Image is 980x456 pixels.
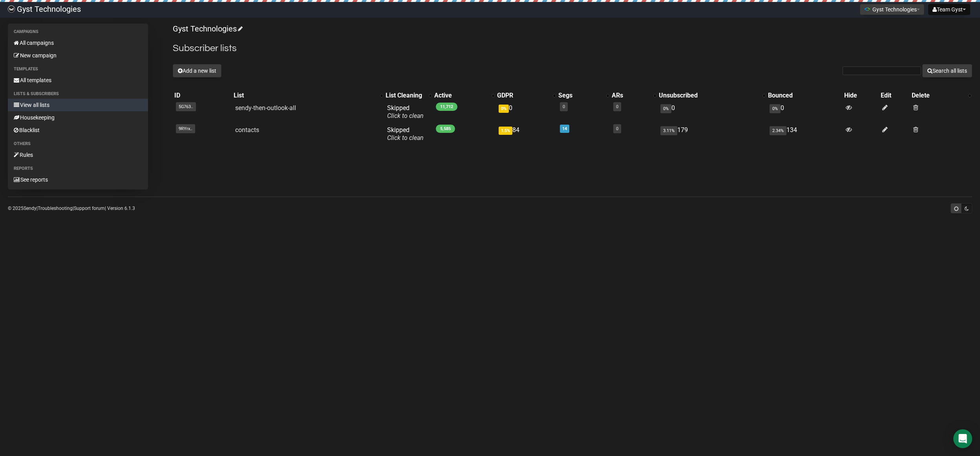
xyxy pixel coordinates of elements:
td: 0 [495,101,557,123]
div: ARs [612,92,649,99]
div: Segs [558,92,602,99]
a: Rules [8,149,148,161]
th: Edit: No sort applied, sorting is disabled [879,90,910,101]
div: List Cleaning [386,92,425,99]
a: 0 [616,126,618,131]
li: Lists & subscribers [8,89,148,99]
td: 0 [657,101,766,123]
a: See reports [8,173,148,186]
span: 5,585 [436,125,455,133]
th: GDPR: No sort applied, activate to apply an ascending sort [495,90,557,101]
a: All campaigns [8,37,148,49]
div: Bounced [768,92,841,99]
a: Housekeeping [8,111,148,124]
div: ID [174,92,230,99]
a: Support forum [74,206,105,211]
a: Troubleshooting [38,206,73,211]
div: GDPR [497,92,549,99]
img: 1.png [864,6,870,12]
th: List Cleaning: No sort applied, activate to apply an ascending sort [384,90,433,101]
a: New campaign [8,49,148,62]
li: Templates [8,64,148,74]
li: Others [8,139,148,149]
th: ARs: No sort applied, activate to apply an ascending sort [610,90,657,101]
p: © 2025 | | | Version 6.1.3 [8,204,135,213]
span: 5G763.. [176,102,196,111]
button: Search all lists [922,64,972,77]
div: Hide [844,92,878,99]
li: Reports [8,164,148,173]
th: Segs: No sort applied, activate to apply an ascending sort [557,90,610,101]
a: View all lists [8,99,148,111]
th: Active: No sort applied, activate to apply an ascending sort [433,90,495,101]
button: Team Gyst [928,4,970,15]
span: 11,712 [436,103,457,111]
span: 3.11% [660,126,677,135]
li: Campaigns [8,27,148,37]
th: ID: No sort applied, sorting is disabled [173,90,232,101]
a: 14 [562,126,567,131]
a: contacts [235,126,259,134]
a: Click to clean [387,134,424,142]
a: sendy-then-outlook-all [235,104,296,112]
h2: Subscriber lists [173,41,972,55]
td: 179 [657,123,766,145]
div: Unsubscribed [659,92,759,99]
th: Delete: No sort applied, activate to apply an ascending sort [910,90,972,101]
td: 84 [495,123,557,145]
div: List [234,92,376,99]
th: Unsubscribed: No sort applied, activate to apply an ascending sort [657,90,766,101]
div: Active [434,92,488,99]
a: Blacklist [8,124,148,136]
td: 0 [766,101,843,123]
th: Bounced: No sort applied, sorting is disabled [766,90,843,101]
span: 2.34% [770,126,786,135]
a: Sendy [24,206,37,211]
span: 0% [770,104,781,113]
a: 0 [616,104,618,109]
th: Hide: No sort applied, sorting is disabled [843,90,879,101]
button: Gyst Technologies [860,4,924,15]
span: Skipped [387,104,424,120]
span: 9RYrx.. [176,124,195,133]
a: All templates [8,74,148,86]
th: List: No sort applied, activate to apply an ascending sort [232,90,384,101]
img: 4bbcbfc452d929a90651847d6746e700 [8,6,15,13]
span: 0% [660,104,671,113]
div: Open Intercom Messenger [953,429,972,448]
td: 134 [766,123,843,145]
button: Add a new list [173,64,221,77]
span: 0% [499,105,509,113]
div: Delete [912,92,964,99]
a: Click to clean [387,112,424,120]
div: Edit [881,92,909,99]
span: Skipped [387,126,424,142]
span: 1.5% [499,127,512,135]
a: 0 [563,104,565,109]
a: Gyst Technologies [173,24,241,33]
